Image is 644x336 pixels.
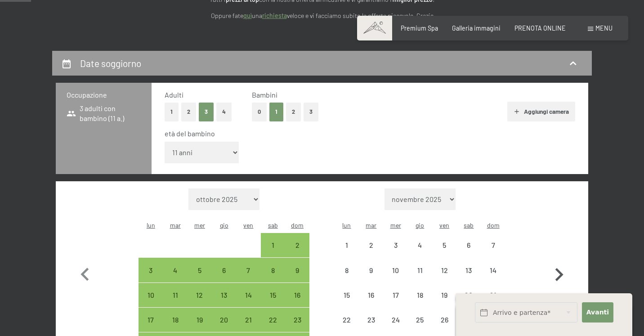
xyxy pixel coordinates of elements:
[384,242,407,264] div: 3
[262,267,284,289] div: 8
[236,283,260,307] div: Fri Nov 14 2025
[481,258,505,282] div: arrivo/check-in non effettuabile
[285,283,309,307] div: arrivo/check-in possibile
[261,258,285,282] div: arrivo/check-in possibile
[482,291,505,314] div: 21
[236,308,260,332] div: Fri Nov 21 2025
[457,267,480,289] div: 13
[457,242,480,264] div: 6
[456,258,481,282] div: arrivo/check-in non effettuabile
[401,24,438,32] a: Premium Spa
[482,267,505,289] div: 14
[252,103,267,121] button: 0
[163,308,187,332] div: arrivo/check-in possibile
[261,233,285,257] div: arrivo/check-in possibile
[383,258,407,282] div: Wed Dec 10 2025
[67,90,141,100] h3: Occupazione
[383,308,407,332] div: Wed Dec 24 2025
[487,221,500,229] abbr: domenica
[335,233,359,257] div: Mon Dec 01 2025
[456,233,481,257] div: Sat Dec 06 2025
[409,242,431,264] div: 4
[432,258,456,282] div: Fri Dec 12 2025
[139,291,162,314] div: 10
[188,308,212,332] div: Wed Nov 19 2025
[432,233,456,257] div: Fri Dec 05 2025
[163,283,187,307] div: arrivo/check-in possibile
[384,291,407,314] div: 17
[359,308,383,332] div: Tue Dec 23 2025
[165,103,179,121] button: 1
[139,308,163,332] div: arrivo/check-in possibile
[432,233,456,257] div: arrivo/check-in non effettuabile
[124,11,520,21] p: Oppure fate una veloce e vi facciamo subito la offerta piacevole. Grazie
[595,24,613,32] span: Menu
[285,258,309,282] div: arrivo/check-in possibile
[285,283,309,307] div: Sun Nov 16 2025
[139,283,163,307] div: Mon Nov 10 2025
[262,291,284,314] div: 15
[335,242,358,264] div: 1
[212,308,236,332] div: arrivo/check-in possibile
[261,308,285,332] div: Sat Nov 22 2025
[163,283,187,307] div: Tue Nov 11 2025
[366,221,376,229] abbr: martedì
[286,103,301,121] button: 2
[261,258,285,282] div: Sat Nov 08 2025
[359,258,383,282] div: arrivo/check-in non effettuabile
[188,283,212,307] div: arrivo/check-in possibile
[359,258,383,282] div: Tue Dec 09 2025
[335,283,359,307] div: arrivo/check-in non effettuabile
[383,308,407,332] div: arrivo/check-in non effettuabile
[335,233,359,257] div: arrivo/check-in non effettuabile
[359,283,383,307] div: arrivo/check-in non effettuabile
[335,291,358,314] div: 15
[582,302,613,323] button: Avanti
[80,58,141,69] h2: Date soggiorno
[408,308,432,332] div: Thu Dec 25 2025
[212,258,236,282] div: Thu Nov 06 2025
[439,221,449,229] abbr: venerdì
[291,221,304,229] abbr: domenica
[269,103,283,121] button: 1
[268,221,278,229] abbr: sabato
[514,24,566,32] a: PRENOTA ONLINE
[285,308,309,332] div: Sun Nov 23 2025
[335,258,359,282] div: Mon Dec 08 2025
[262,242,284,264] div: 1
[243,221,253,229] abbr: venerdì
[482,242,505,264] div: 7
[262,12,287,19] a: richiesta
[188,258,212,282] div: arrivo/check-in possibile
[147,221,155,229] abbr: lunedì
[507,102,575,121] button: Aggiungi camera
[212,308,236,332] div: Thu Nov 20 2025
[67,103,141,124] span: 3 adulti con bambino (11 a.)
[452,24,501,32] a: Galleria immagini
[432,258,456,282] div: arrivo/check-in non effettuabile
[408,258,432,282] div: arrivo/check-in non effettuabile
[586,308,609,317] span: Avanti
[408,233,432,257] div: Thu Dec 04 2025
[236,258,260,282] div: arrivo/check-in possibile
[139,267,162,289] div: 3
[432,308,456,332] div: arrivo/check-in non effettuabile
[285,233,309,257] div: Sun Nov 02 2025
[212,283,236,307] div: Thu Nov 13 2025
[199,103,214,121] button: 3
[481,283,505,307] div: Sun Dec 21 2025
[456,258,481,282] div: Sat Dec 13 2025
[236,258,260,282] div: Fri Nov 07 2025
[252,90,277,99] span: Bambini
[416,221,424,229] abbr: giovedì
[359,233,383,257] div: arrivo/check-in non effettuabile
[383,258,407,282] div: arrivo/check-in non effettuabile
[139,258,163,282] div: arrivo/check-in possibile
[286,242,309,264] div: 2
[456,233,481,257] div: arrivo/check-in non effettuabile
[408,283,432,307] div: Thu Dec 18 2025
[139,258,163,282] div: Mon Nov 03 2025
[384,267,407,289] div: 10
